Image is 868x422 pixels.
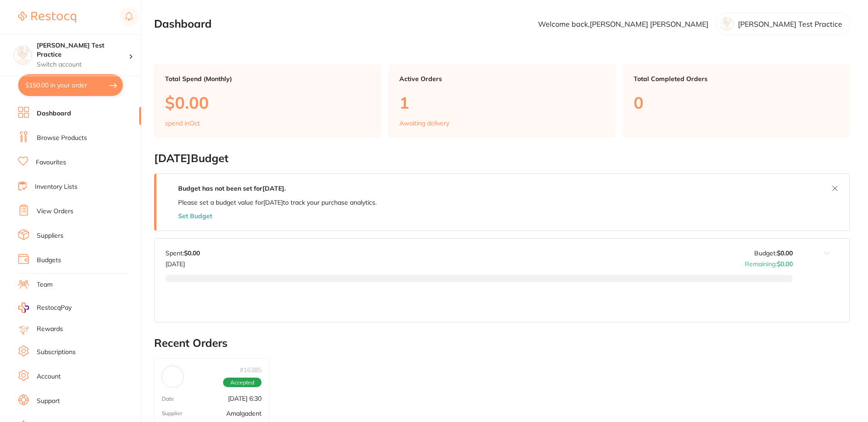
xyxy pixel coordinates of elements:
p: 1 [399,93,605,112]
a: Budgets [37,256,61,265]
a: Browse Products [37,134,87,143]
p: [DATE] 6:30 [228,395,262,402]
strong: $0.00 [777,249,793,257]
p: Please set a budget value for [DATE] to track your purchase analytics. [178,199,377,206]
p: 0 [634,93,839,112]
a: Suppliers [37,231,63,240]
a: View Orders [37,207,73,216]
p: Switch account [37,60,129,69]
p: [PERSON_NAME] Test Practice [738,20,842,28]
strong: $0.00 [184,249,200,257]
a: Inventory Lists [35,182,78,192]
p: Total Spend (Monthly) [165,75,370,82]
a: Support [18,394,141,419]
a: Dashboard [18,107,141,131]
a: Browse Products [18,131,141,156]
a: Subscriptions [18,345,141,370]
a: Support [37,397,60,406]
a: Subscriptions [37,348,76,357]
a: Rewards [37,325,63,334]
span: RestocqPay [37,303,72,312]
p: Active Orders [399,75,605,82]
h4: Nitheesh Test Practice [37,41,129,59]
strong: Budget has not been set for [DATE] . [178,184,286,192]
p: Amalgadent [226,410,262,417]
p: [DATE] [165,257,200,268]
img: RestocqPay [18,302,29,313]
button: Set Budget [178,212,212,220]
img: Amalgadent [164,354,181,399]
span: Accepted [223,378,262,388]
a: Account [37,372,61,381]
p: Awaiting delivery [399,120,449,127]
p: Spent: [165,249,200,257]
p: Supplier [162,410,182,417]
a: Active Orders1Awaiting delivery [388,64,616,138]
img: Restocq Logo [18,12,76,23]
p: spend in Oct [165,120,200,127]
a: Favourites [18,156,141,180]
a: Account [18,370,141,394]
p: # 16385 [240,366,262,374]
a: Dashboard [37,109,71,118]
p: Total Completed Orders [634,75,839,82]
p: Welcome back, [PERSON_NAME] [PERSON_NAME] [538,20,708,28]
strong: $0.00 [777,260,793,268]
h2: Recent Orders [154,337,850,350]
a: Inventory Lists [18,180,141,205]
p: Budget: [754,249,793,257]
a: Total Completed Orders0 [623,64,850,138]
h2: [DATE] Budget [154,152,850,165]
a: RestocqPay [18,302,72,313]
h2: Dashboard [154,18,212,30]
a: Budgets [18,254,141,278]
a: View Orders [18,205,141,229]
a: Suppliers [18,229,141,254]
button: $150.00 in your order [18,74,123,96]
p: Date [162,396,174,402]
img: Nitheesh Test Practice [14,46,32,64]
p: Remaining: [745,257,793,268]
a: Favourites [36,158,66,167]
a: Team [18,278,141,302]
p: $0.00 [165,93,370,112]
a: Total Spend (Monthly)$0.00spend inOct [154,64,381,138]
a: Team [37,280,53,289]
